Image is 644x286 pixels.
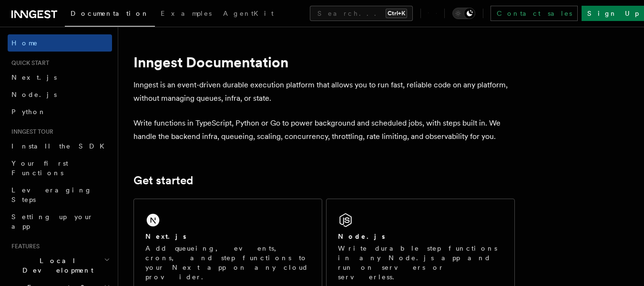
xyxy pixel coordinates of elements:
span: Examples [161,10,212,17]
p: Inngest is an event-driven durable execution platform that allows you to run fast, reliable code ... [133,78,515,105]
span: Python [11,108,46,116]
span: Documentation [71,10,149,17]
a: Next.js [8,69,112,86]
button: Search...Ctrl+K [310,6,413,21]
a: Install the SDK [8,138,112,155]
p: Add queueing, events, crons, and step functions to your Next app on any cloud provider. [145,244,310,282]
a: Your first Functions [8,155,112,181]
span: AgentKit [223,10,274,17]
a: Examples [155,3,217,26]
p: Write durable step functions in any Node.js app and run on servers or serverless. [338,244,503,282]
a: Node.js [8,86,112,103]
span: Features [8,243,40,250]
h1: Inngest Documentation [133,53,515,71]
span: Node.js [11,91,57,98]
span: Leveraging Steps [11,186,92,203]
p: Write functions in TypeScript, Python or Go to power background and scheduled jobs, with steps bu... [133,117,515,143]
button: Toggle dark mode [452,8,475,19]
span: Quick start [8,59,49,67]
h2: Node.js [338,232,385,241]
a: Leveraging Steps [8,181,112,208]
a: Get started [133,174,193,187]
button: Local Development [8,252,112,279]
a: Setting up your app [8,208,112,235]
kbd: Ctrl+K [386,9,407,18]
a: Python [8,103,112,120]
span: Inngest tour [8,128,53,136]
span: Home [11,38,38,48]
a: Documentation [65,3,155,27]
span: Your first Functions [11,159,68,177]
span: Install the SDK [11,142,110,150]
a: AgentKit [217,3,279,26]
span: Local Development [8,256,104,275]
span: Setting up your app [11,213,93,230]
span: Next.js [11,74,57,81]
h2: Next.js [145,232,186,241]
a: Contact sales [491,6,578,21]
a: Home [8,34,112,52]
